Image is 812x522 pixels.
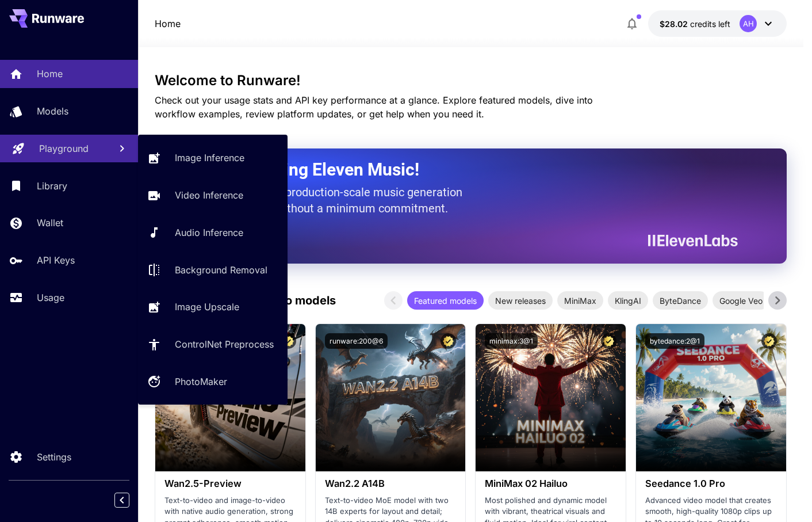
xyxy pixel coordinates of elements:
[608,295,648,307] span: KlingAI
[138,144,288,172] a: Image Inference
[325,478,457,489] h3: Wan2.2 A14B
[37,291,64,304] p: Usage
[183,159,729,181] h2: Now Supporting Eleven Music!
[175,263,267,277] p: Background Removal
[39,142,89,155] p: Playground
[123,490,138,510] div: Collapse sidebar
[183,184,471,216] p: The only way to get production-scale music generation from Eleven Labs without a minimum commitment.
[660,19,690,29] span: $28.02
[155,94,593,120] span: Check out your usage stats and API key performance at a glance. Explore featured models, dive int...
[175,226,243,239] p: Audio Inference
[37,450,71,464] p: Settings
[175,151,244,165] p: Image Inference
[138,256,288,284] a: Background Removal
[713,295,769,307] span: Google Veo
[645,478,777,489] h3: Seedance 1.0 Pro
[281,333,296,349] button: Certified Model – Vetted for best performance and includes a commercial license.
[138,330,288,359] a: ControlNet Preprocess
[653,295,708,307] span: ByteDance
[488,295,553,307] span: New releases
[441,333,456,349] button: Certified Model – Vetted for best performance and includes a commercial license.
[155,17,181,31] nav: breadcrumb
[476,324,626,471] img: alt
[37,216,63,230] p: Wallet
[175,337,274,351] p: ControlNet Preprocess
[325,333,388,349] button: runware:200@6
[175,188,243,202] p: Video Inference
[138,293,288,321] a: Image Upscale
[485,333,538,349] button: minimax:3@1
[636,324,786,471] img: alt
[138,219,288,247] a: Audio Inference
[660,18,730,30] div: $28.01819
[645,333,704,349] button: bytedance:2@1
[37,67,63,81] p: Home
[175,375,227,388] p: PhotoMaker
[138,368,288,396] a: PhotoMaker
[407,295,484,307] span: Featured models
[114,493,129,508] button: Collapse sidebar
[138,181,288,209] a: Video Inference
[37,104,68,118] p: Models
[164,478,296,489] h3: Wan2.5-Preview
[557,295,603,307] span: MiniMax
[155,17,181,31] p: Home
[316,324,466,471] img: alt
[740,15,757,32] div: AH
[485,478,616,489] h3: MiniMax 02 Hailuo
[761,333,777,349] button: Certified Model – Vetted for best performance and includes a commercial license.
[155,73,787,89] h3: Welcome to Runware!
[37,179,67,193] p: Library
[690,19,730,29] span: credits left
[601,333,616,349] button: Certified Model – Vetted for best performance and includes a commercial license.
[648,10,787,37] button: $28.01819
[37,253,75,267] p: API Keys
[175,300,239,314] p: Image Upscale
